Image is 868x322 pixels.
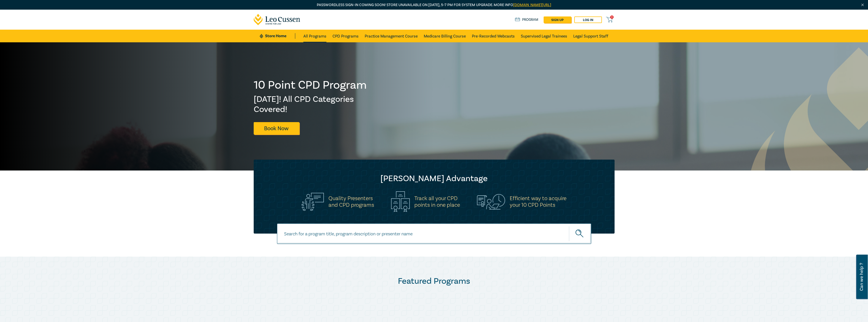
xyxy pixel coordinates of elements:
[859,258,864,296] span: Can we help ?
[472,30,515,42] a: Pre-Recorded Webcasts
[254,122,299,135] a: Book Now
[610,15,614,19] span: 0
[365,30,418,42] a: Practice Management Course
[391,191,410,212] img: Track all your CPD<br>points in one place
[277,223,591,244] input: Search for a program title, program description or presenter name
[860,3,865,7] img: Close
[521,30,567,42] a: Supervised Legal Trainees
[414,195,460,208] h5: Track all your CPD points in one place
[477,194,505,209] img: Efficient way to acquire<br>your 10 CPD Points
[254,276,615,286] h2: Featured Programs
[333,30,359,42] a: CPD Programs
[515,17,539,23] a: Program
[254,94,367,115] h2: [DATE]! All CPD Categories Covered!
[302,193,324,211] img: Quality Presenters<br>and CPD programs
[264,174,604,184] h2: [PERSON_NAME] Advantage
[574,16,602,23] a: Log in
[424,30,466,42] a: Medicare Billing Course
[573,30,608,42] a: Legal Support Staff
[328,195,374,208] h5: Quality Presenters and CPD programs
[254,79,367,92] h1: 10 Point CPD Program
[260,33,295,39] a: Store Home
[303,30,326,42] a: All Programs
[544,16,571,23] a: sign up
[254,2,615,8] p: Passwordless sign-in coming soon! Store unavailable on [DATE], 5–7 PM for system upgrade. More info
[510,195,566,208] h5: Efficient way to acquire your 10 CPD Points
[513,3,551,7] a: [DOMAIN_NAME][URL]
